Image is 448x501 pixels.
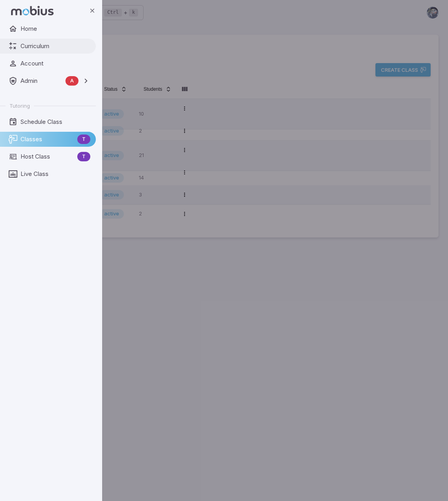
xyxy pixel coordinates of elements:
span: Classes [21,135,74,144]
span: Schedule Class [21,118,90,126]
span: Tutoring [9,102,30,109]
span: Account [21,59,90,68]
span: Live Class [21,170,90,178]
span: Host Class [21,152,74,161]
span: Home [21,24,90,33]
span: Admin [21,77,62,85]
span: A [65,77,78,85]
span: T [77,153,90,161]
span: Curriculum [21,42,90,50]
span: T [77,135,90,143]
